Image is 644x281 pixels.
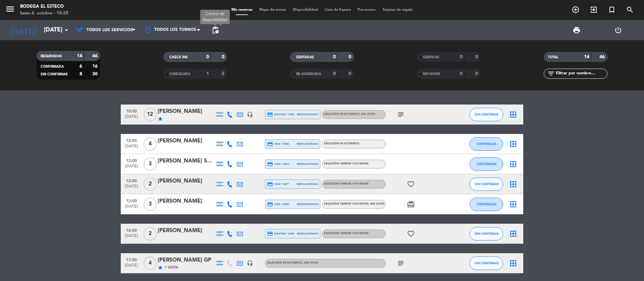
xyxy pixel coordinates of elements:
span: [DATE] [123,144,140,152]
span: [DATE] [123,204,140,212]
strong: 8 [79,72,82,76]
span: SIN CONFIRMAR [475,232,498,235]
span: 3 [144,198,157,211]
i: credit_card [267,231,273,237]
span: mercadopago [297,112,318,117]
strong: 0 [348,55,353,59]
span: visa * 0638 [267,201,289,207]
span: SELECCIÓN DE EXTREMOS [324,142,360,145]
span: 12:00 [123,197,140,204]
strong: 0 [475,71,479,76]
span: SERVIDAS [423,56,439,59]
span: visa * 6913 [267,161,289,167]
span: , ARS 30000 [303,262,318,264]
span: CANCELADA [169,72,190,76]
strong: 0 [475,55,479,59]
span: SELECCIÓN TERROIR 1700 msnm [324,162,369,165]
i: arrow_drop_down [62,26,70,34]
span: [DATE] [123,115,140,122]
span: CONFIRMADA [477,202,496,206]
span: TOTAL [548,56,558,59]
i: turned_in_not [608,6,616,14]
div: lunes 6. octubre - 10:28 [20,10,68,17]
span: mercadopago [297,142,318,146]
span: pending_actions [211,26,219,34]
i: border_all [509,200,517,208]
i: exit_to_app [590,6,598,14]
span: 12:00 [123,136,140,144]
button: SIN CONFIRMAR [470,227,503,240]
i: headset_mic [247,260,253,266]
strong: 14 [584,55,589,59]
span: mercadopago [297,202,318,206]
span: [DATE] [123,164,140,172]
span: Todos los servicios [87,28,133,32]
strong: 0 [460,55,463,59]
div: [PERSON_NAME] [158,177,215,186]
button: CONFIRMADA [470,198,503,211]
span: SIN CONFIRMAR [475,113,498,116]
strong: 16 [92,64,99,69]
strong: 30 [92,72,99,76]
span: RESERVADAS [41,55,62,58]
span: SIN CONFIRMAR [41,73,67,76]
i: border_all [509,111,517,119]
div: LOG OUT [597,20,639,40]
div: [PERSON_NAME] GP [158,256,215,265]
i: card_giftcard [407,200,415,208]
span: 2 [144,227,157,240]
i: border_all [509,140,517,148]
span: Mis reservas [228,8,256,12]
strong: 0 [460,71,463,76]
i: credit_card [267,112,273,118]
i: [DATE] [5,23,41,38]
input: Filtrar por nombre... [555,70,607,77]
span: SENTADAS [296,56,314,59]
i: menu [5,4,15,14]
button: CONFIRMADA [470,137,503,151]
span: 4 [144,257,157,270]
span: RE AGENDADA [296,72,321,76]
span: SELECCIÓN TERROIR 1700 msnm [324,203,384,205]
strong: 0 [222,55,226,59]
span: 16:00 [123,226,140,234]
span: 3 [144,157,157,171]
span: 12:00 [123,156,140,164]
button: menu [5,4,15,16]
i: filter_list [547,70,555,78]
i: headset_mic [247,112,253,118]
div: Bodega El Esteco [20,3,68,10]
span: 4 [144,137,157,151]
span: visa * 0808 [267,141,289,147]
span: SELECCIÓN TERROIR 1700 msnm [324,183,369,185]
span: Disponibilidad [289,8,321,12]
span: , ARS 25000 [360,113,375,116]
div: [PERSON_NAME] [158,197,215,206]
span: CONFIRMADA [41,65,64,68]
span: 17:00 [123,256,140,263]
strong: 2 [222,71,226,76]
button: SIN CONFIRMAR [470,178,503,191]
div: Control de disponibilidad [200,10,230,24]
strong: 1 [206,71,209,76]
span: print [573,26,581,34]
span: master * 7359 [267,112,294,118]
div: [PERSON_NAME] [158,226,215,235]
i: power_settings_new [614,26,622,34]
span: 10:00 [123,107,140,115]
span: CONFIRMADA [477,142,496,146]
span: NO SHOW [423,72,440,76]
strong: 0 [348,71,353,76]
strong: 0 [333,55,336,59]
span: , ARS 25000 [369,203,384,205]
span: Mapa de mesas [256,8,289,12]
span: Pre-acceso [354,8,379,12]
span: mercadopago [297,231,318,236]
span: CHECK INS [169,56,188,59]
button: CONFIRMADA [470,157,503,171]
span: visa * 2877 [267,181,289,187]
strong: 14 [77,54,82,58]
span: mercadopago [297,182,318,186]
button: SIN CONFIRMAR [470,257,503,270]
span: 12 [144,108,157,121]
